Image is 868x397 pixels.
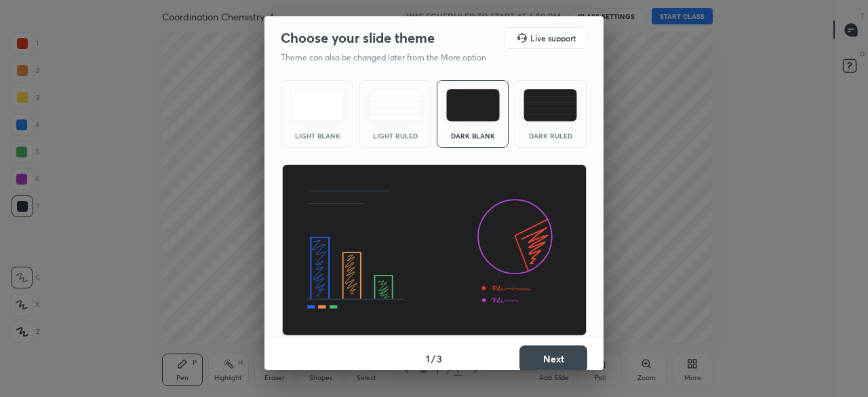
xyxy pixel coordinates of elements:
[281,164,587,337] img: darkThemeBanner.d06ce4a2.svg
[446,89,500,121] img: darkTheme.f0cc69e5.svg
[524,132,578,139] div: Dark Ruled
[368,132,422,139] div: Light Ruled
[368,89,422,121] img: lightRuledTheme.5fabf969.svg
[524,89,577,121] img: darkRuledTheme.de295e13.svg
[426,352,430,366] h4: 1
[281,52,500,64] p: Theme can also be changed later from the More option
[446,132,500,139] div: Dark Blank
[437,352,442,366] h4: 3
[530,34,576,42] h5: Live support
[290,132,344,139] div: Light Blank
[431,352,435,366] h4: /
[281,29,435,47] h2: Choose your slide theme
[519,345,587,373] button: Next
[291,89,344,121] img: lightTheme.e5ed3b09.svg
